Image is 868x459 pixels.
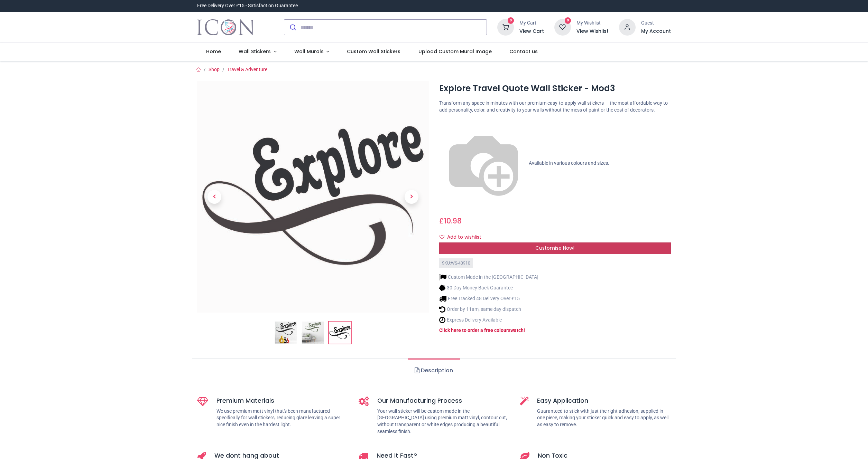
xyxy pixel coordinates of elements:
[519,28,544,35] a: View Cart
[576,20,609,27] div: My Wishlist
[519,20,544,27] div: My Cart
[302,322,324,344] img: WS-43910-02
[394,116,429,278] a: Next
[439,231,487,243] button: Add to wishlistAdd to wishlist
[197,81,429,313] img: WS-43910-03
[377,396,510,405] h5: Our Manufacturing Process
[418,48,492,55] span: Upload Custom Mural Image
[444,216,462,226] span: 10.98
[439,83,671,94] h1: Explore Travel Quote Wall Sticker - Mod3
[508,17,514,24] sup: 0
[347,48,400,55] span: Custom Wall Stickers
[377,408,510,435] p: Your wall sticker will be custom made in the [GEOGRAPHIC_DATA] using premium matt vinyl, contour ...
[535,245,574,251] span: Customise Now!
[440,235,444,239] i: Add to wishlist
[209,67,220,72] a: Shop
[497,24,514,30] a: 0
[439,316,538,324] li: Express Delivery Available
[509,48,538,55] span: Contact us
[439,119,528,208] img: color-wheel.png
[439,216,462,226] span: £
[285,43,338,61] a: Wall Murals
[439,100,671,113] p: Transform any space in minutes with our premium easy-to-apply wall stickers — the most affordable...
[408,358,460,383] a: Description
[227,67,267,72] a: Travel & Adventure
[508,327,524,333] a: swatch
[294,48,324,55] span: Wall Murals
[197,2,298,9] div: Free Delivery Over £15 - Satisfaction Guarantee
[239,48,271,55] span: Wall Stickers
[329,322,351,344] img: WS-43910-03
[439,306,538,313] li: Order by 11am, same day dispatch
[641,20,671,27] div: Guest
[197,116,232,278] a: Previous
[275,322,297,344] img: Explore Travel Quote Wall Sticker - Mod3
[537,396,671,405] h5: Easy Application
[206,48,221,55] span: Home
[565,17,571,24] sup: 0
[439,284,538,291] li: 30 Day Money Back Guarantee
[576,28,609,35] a: View Wishlist
[641,28,671,35] a: My Account
[230,43,285,61] a: Wall Stickers
[197,18,254,37] a: Logo of Icon Wall Stickers
[537,408,671,428] p: Guaranteed to stick with just the right adhesion, supplied in one piece, making your sticker quic...
[207,190,221,204] span: Previous
[216,396,348,405] h5: Premium Materials
[554,24,571,30] a: 0
[439,258,473,268] div: SKU: WS-43910
[526,2,671,9] iframe: Customer reviews powered by Trustpilot
[405,190,418,204] span: Next
[284,20,301,35] button: Submit
[439,295,538,302] li: Free Tracked 48 Delivery Over £15
[197,18,254,37] img: Icon Wall Stickers
[439,327,508,333] a: Click here to order a free colour
[216,408,348,428] p: We use premium matt vinyl that's been manufactured specifically for wall stickers, reducing glare...
[524,327,525,333] a: !
[439,274,538,281] li: Custom Made in the [GEOGRAPHIC_DATA]
[529,160,609,165] span: Available in various colours and sizes.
